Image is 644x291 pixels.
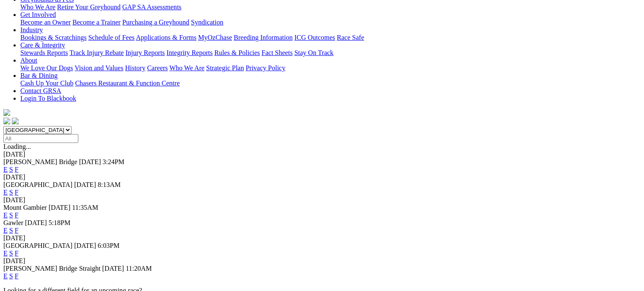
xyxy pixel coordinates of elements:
a: F [15,272,19,280]
a: Breeding Information [234,34,293,41]
span: [DATE] [25,219,47,226]
span: [DATE] [74,242,96,249]
a: History [125,64,145,71]
a: F [15,250,19,257]
span: 5:18PM [49,219,71,226]
a: Contact GRSA [20,87,61,94]
a: Who We Are [169,64,205,71]
div: Get Involved [20,19,641,26]
a: We Love Our Dogs [20,64,73,71]
a: Careers [147,64,168,71]
span: 11:20AM [126,265,152,272]
a: Bar & Dining [20,72,58,79]
img: twitter.svg [12,118,19,124]
a: Syndication [191,19,223,26]
input: Select date [3,134,78,143]
a: Race Safe [337,34,364,41]
a: Privacy Policy [246,64,285,71]
a: About [20,57,37,64]
a: F [15,211,19,219]
a: Schedule of Fees [88,34,134,41]
a: Stay On Track [294,49,333,56]
a: S [9,166,13,173]
div: About [20,64,641,72]
div: Industry [20,34,641,41]
a: Vision and Values [75,64,123,71]
div: [DATE] [3,196,641,204]
span: 8:13AM [98,181,121,188]
a: F [15,189,19,196]
span: 6:03PM [98,242,120,249]
a: Industry [20,26,43,33]
span: [DATE] [79,158,101,165]
a: E [3,211,8,219]
span: [GEOGRAPHIC_DATA] [3,242,72,249]
a: F [15,227,19,234]
a: Care & Integrity [20,41,65,49]
span: [PERSON_NAME] Bridge [3,158,77,165]
a: S [9,227,13,234]
a: E [3,166,8,173]
a: Track Injury Rebate [69,49,124,56]
a: Strategic Plan [206,64,244,71]
a: E [3,250,8,257]
span: 11:35AM [72,204,98,211]
a: S [9,189,13,196]
span: [DATE] [74,181,96,188]
a: Chasers Restaurant & Function Centre [75,80,180,87]
span: Loading... [3,143,31,150]
a: S [9,211,13,219]
div: [DATE] [3,151,641,158]
a: E [3,272,8,280]
a: S [9,250,13,257]
a: Fact Sheets [262,49,293,56]
a: Become an Owner [20,19,71,26]
a: Retire Your Greyhound [57,3,121,11]
span: Mount Gambier [3,204,47,211]
a: Get Involved [20,11,56,18]
a: ICG Outcomes [294,34,335,41]
div: Bar & Dining [20,80,641,87]
a: Applications & Forms [136,34,196,41]
span: [PERSON_NAME] Bridge Straight [3,265,100,272]
div: [DATE] [3,234,641,242]
a: E [3,189,8,196]
a: Become a Trainer [72,19,121,26]
a: E [3,227,8,234]
a: S [9,272,13,280]
span: Gawler [3,219,23,226]
div: [DATE] [3,173,641,181]
a: Cash Up Your Club [20,80,73,87]
img: facebook.svg [3,118,10,124]
a: MyOzChase [198,34,232,41]
a: GAP SA Assessments [122,3,182,11]
a: Who We Are [20,3,55,11]
a: F [15,166,19,173]
a: Login To Blackbook [20,95,76,102]
span: 3:24PM [102,158,124,165]
div: [DATE] [3,257,641,265]
div: Greyhounds as Pets [20,3,641,11]
a: Integrity Reports [166,49,213,56]
img: logo-grsa-white.png [3,109,10,116]
span: [DATE] [49,204,71,211]
div: Care & Integrity [20,49,641,57]
a: Purchasing a Greyhound [122,19,189,26]
span: [GEOGRAPHIC_DATA] [3,181,72,188]
a: Rules & Policies [214,49,260,56]
span: [DATE] [102,265,124,272]
a: Stewards Reports [20,49,68,56]
a: Bookings & Scratchings [20,34,86,41]
a: Injury Reports [125,49,165,56]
